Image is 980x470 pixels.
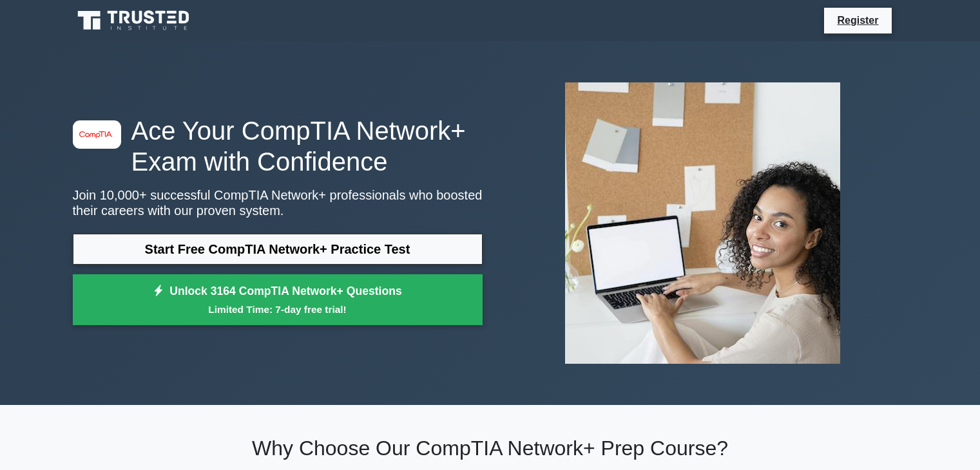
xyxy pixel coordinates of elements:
a: Unlock 3164 CompTIA Network+ QuestionsLimited Time: 7-day free trial! [73,274,483,326]
a: Register [829,12,886,28]
p: Join 10,000+ successful CompTIA Network+ professionals who boosted their careers with our proven ... [73,187,483,218]
a: Start Free CompTIA Network+ Practice Test [73,234,483,265]
h2: Why Choose Our CompTIA Network+ Prep Course? [73,436,908,460]
small: Limited Time: 7-day free trial! [89,302,466,317]
h1: Ace Your CompTIA Network+ Exam with Confidence [73,115,483,177]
